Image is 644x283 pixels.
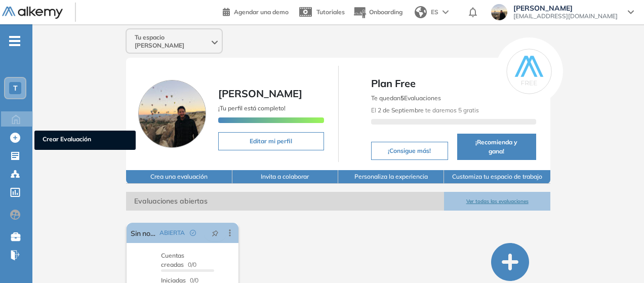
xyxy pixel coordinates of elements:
span: ¡Tu perfil está completo! [218,104,286,112]
span: check-circle [190,230,196,236]
span: Agendar una demo [234,8,289,16]
span: Te quedan Evaluaciones [371,94,441,102]
span: Onboarding [369,8,402,16]
span: pushpin [212,229,219,237]
span: El te daremos 5 gratis [371,106,479,114]
b: 2 de Septiembre [378,106,424,114]
span: 0/0 [161,252,196,268]
button: Onboarding [353,2,402,23]
span: Tu espacio [PERSON_NAME] [135,33,210,50]
span: [PERSON_NAME] [218,87,302,100]
span: T [13,84,18,92]
span: Tutoriales [316,8,345,16]
button: ¡Recomienda y gana! [457,134,536,160]
img: world [415,6,427,18]
b: 5 [400,94,404,102]
button: Crea una evaluación [126,170,232,184]
span: ABIERTA [159,228,185,237]
span: Evaluaciones abiertas [126,192,444,211]
button: Customiza tu espacio de trabajo [444,170,550,184]
img: Foto de perfil [138,80,206,148]
button: pushpin [204,225,226,241]
span: Cuentas creadas [161,252,184,268]
span: [PERSON_NAME] [513,4,618,12]
a: Sin nombre [131,223,155,243]
span: Crear Evaluación [43,135,128,146]
img: Logo [2,7,63,19]
img: arrow [442,10,449,14]
span: ES [431,8,438,17]
i: - [9,40,20,42]
a: Agendar una demo [223,5,289,17]
button: Ver todas las evaluaciones [444,192,550,211]
button: Editar mi perfil [218,132,324,150]
span: Plan Free [371,76,536,91]
button: ¡Consigue más! [371,142,448,160]
button: Personaliza la experiencia [338,170,444,184]
button: Invita a colaborar [232,170,338,184]
span: [EMAIL_ADDRESS][DOMAIN_NAME] [513,12,618,20]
